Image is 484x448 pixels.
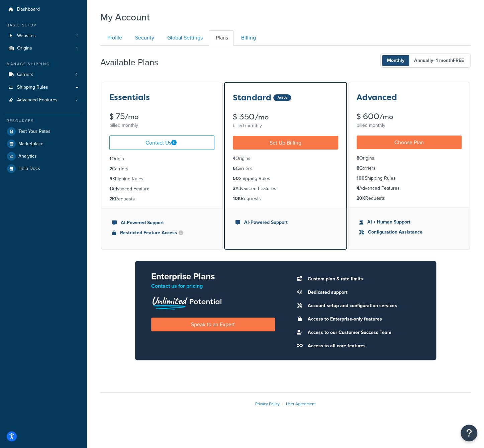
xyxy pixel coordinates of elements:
[255,401,280,407] a: Privacy Policy
[380,54,471,68] button: Monthly Annually- 1 monthFREE
[75,72,78,78] span: 4
[233,165,236,172] strong: 6
[5,138,82,150] a: Marketplace
[255,112,268,122] small: /mo
[5,125,82,138] a: Test Your Rates
[5,81,82,94] a: Shipping Rules
[357,155,359,162] strong: 8
[76,33,78,39] span: 1
[125,112,138,121] small: /mo
[109,195,214,203] li: Requests
[286,401,316,407] a: User Agreement
[109,185,111,192] strong: 1
[233,185,338,192] li: Advanced Features
[233,195,241,202] strong: 10K
[234,30,261,46] a: Billing
[357,165,359,172] strong: 8
[5,94,82,106] li: Advanced Features
[151,318,275,331] a: Speak to an Expert
[100,58,168,67] h2: Available Plans
[18,129,51,135] span: Test Your Rates
[233,175,338,182] li: Shipping Rules
[5,118,82,124] div: Resources
[409,55,469,66] span: Annually
[304,328,420,337] li: Access to our Customer Success Team
[209,30,233,46] a: Plans
[304,341,420,351] li: Access to all core features
[233,195,338,202] li: Requests
[109,155,111,162] strong: 1
[304,288,420,297] li: Dedicated support
[112,229,212,237] li: Restricted Feature Access
[233,155,338,162] li: Origins
[461,425,477,441] button: Open Resource Center
[233,165,338,172] li: Carriers
[5,69,82,81] a: Carriers 4
[5,30,82,42] a: Websites 1
[304,274,420,284] li: Custom plan & rate limits
[76,46,78,51] span: 1
[382,55,409,66] span: Monthly
[233,121,338,130] div: billed monthly
[357,195,365,202] strong: 20K
[357,155,462,162] li: Origins
[5,42,82,55] a: Origins 1
[282,401,283,407] span: |
[17,72,33,78] span: Carriers
[5,150,82,162] a: Analytics
[233,155,235,162] strong: 4
[18,166,40,172] span: Help Docs
[5,22,82,28] div: Basic Setup
[233,93,271,102] h3: Standard
[233,136,338,150] a: Set Up Billing
[304,315,420,324] li: Access to Enterprise-only features
[17,7,40,12] span: Dashboard
[112,219,212,227] li: AI-Powered Support
[379,112,393,121] small: /mo
[160,30,208,46] a: Global Settings
[273,94,291,101] div: Active
[109,195,115,202] strong: 2K
[233,113,338,121] div: $ 350
[357,175,365,182] strong: 100
[357,195,462,202] li: Requests
[109,185,214,193] li: Advanced Feature
[5,163,82,175] a: Help Docs
[100,11,150,24] h1: My Account
[109,175,112,182] strong: 5
[17,33,36,39] span: Websites
[304,301,420,310] li: Account setup and configuration services
[109,121,214,130] div: billed monthly
[357,185,462,192] li: Advanced Features
[5,30,82,42] li: Websites
[17,46,32,51] span: Origins
[109,175,214,183] li: Shipping Rules
[357,136,462,149] a: Choose Plan
[109,165,214,173] li: Carriers
[5,61,82,67] div: Manage Shipping
[100,30,127,46] a: Profile
[75,97,78,103] span: 2
[357,121,462,130] div: billed monthly
[109,93,150,102] h3: Essentials
[357,175,462,182] li: Shipping Rules
[357,165,462,172] li: Carriers
[5,42,82,55] li: Origins
[233,185,235,192] strong: 3
[17,85,48,90] span: Shipping Rules
[357,93,397,102] h3: Advanced
[18,141,43,147] span: Marketplace
[5,3,82,16] a: Dashboard
[151,281,275,291] p: Contact us for pricing
[109,165,112,172] strong: 2
[453,57,464,64] b: FREE
[433,57,464,64] span: - 1 month
[109,112,214,121] div: $ 75
[151,294,222,309] img: Unlimited Potential
[128,30,160,46] a: Security
[109,155,214,163] li: Origin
